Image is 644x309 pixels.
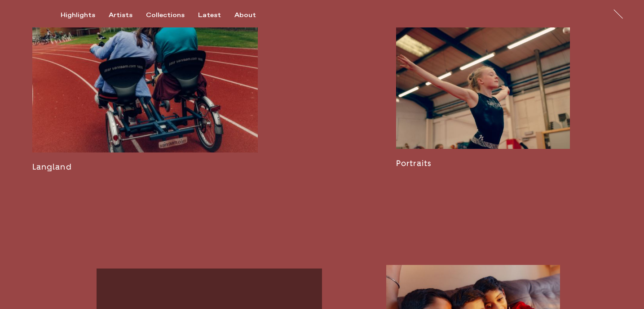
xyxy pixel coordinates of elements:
[146,11,198,19] button: Collections
[198,11,221,19] div: Latest
[61,11,109,19] button: Highlights
[234,11,269,19] button: About
[234,11,256,19] div: About
[198,11,234,19] button: Latest
[109,11,146,19] button: Artists
[61,11,95,19] div: Highlights
[146,11,185,19] div: Collections
[109,11,132,19] div: Artists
